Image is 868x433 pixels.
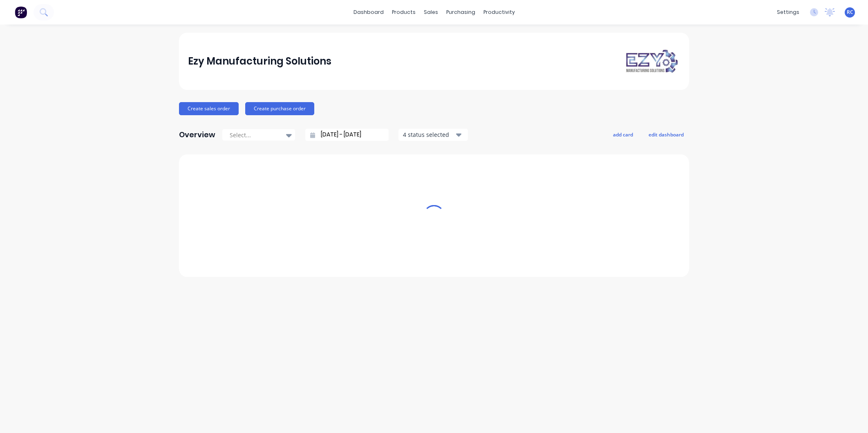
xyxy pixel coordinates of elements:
img: Factory [15,6,27,18]
a: dashboard [349,6,388,18]
button: Create sales order [179,102,239,115]
button: Create purchase order [245,102,314,115]
div: sales [420,6,442,18]
div: products [388,6,420,18]
div: purchasing [442,6,479,18]
span: RC [847,9,853,16]
img: Ezy Manufacturing Solutions [623,48,680,74]
button: 4 status selected [398,129,468,141]
button: edit dashboard [643,129,689,140]
button: add card [608,129,638,140]
div: productivity [479,6,519,18]
div: Ezy Manufacturing Solutions [188,53,331,69]
div: settings [773,6,803,18]
div: 4 status selected [403,130,454,139]
div: Overview [179,127,215,143]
